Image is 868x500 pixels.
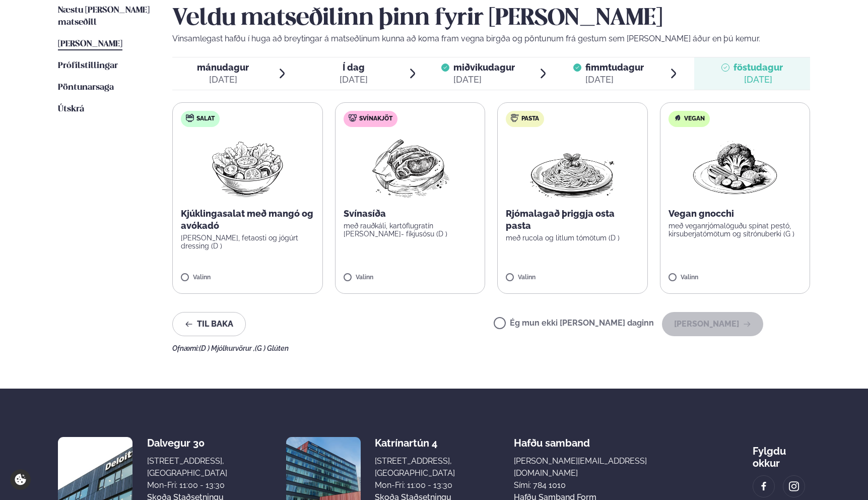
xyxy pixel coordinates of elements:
p: með rauðkáli, kartöflugratín [PERSON_NAME]- fíkjusósu (D ) [344,222,477,238]
a: [PERSON_NAME][EMAIL_ADDRESS][DOMAIN_NAME] [514,455,694,479]
a: Næstu [PERSON_NAME] matseðill [58,5,152,29]
span: Salat [196,115,215,123]
img: Spagetti.png [528,135,617,200]
p: með rucola og litlum tómötum (D ) [506,234,639,242]
span: Útskrá [58,105,84,113]
div: Fylgdu okkur [753,437,810,469]
a: Prófílstillingar [58,60,118,72]
a: image alt [783,476,805,497]
div: [DATE] [340,74,368,86]
img: Salad.png [203,135,292,200]
div: Mon-Fri: 11:00 - 13:30 [375,479,455,491]
p: Vegan gnocchi [669,208,802,220]
img: Vegan.svg [674,114,682,122]
a: image alt [753,476,774,497]
img: Vegan.png [691,135,779,200]
img: salad.svg [186,114,194,122]
a: Pöntunarsaga [58,82,114,94]
span: Í dag [340,61,368,74]
img: pork.svg [349,114,357,122]
div: [STREET_ADDRESS], [GEOGRAPHIC_DATA] [147,455,227,479]
p: Rjómalagað þriggja osta pasta [506,208,639,232]
span: Prófílstillingar [58,61,118,70]
span: fimmtudagur [585,62,644,73]
span: Vegan [684,115,705,123]
div: [DATE] [197,74,249,86]
img: image alt [758,481,769,492]
p: Vinsamlegast hafðu í huga að breytingar á matseðlinum kunna að koma fram vegna birgða og pöntunum... [172,33,810,45]
span: miðvikudagur [453,62,515,73]
a: Útskrá [58,103,84,115]
div: [DATE] [453,74,515,86]
span: föstudagur [733,62,783,73]
p: Svínasíða [344,208,477,220]
p: með veganrjómalöguðu spínat pestó, kirsuberjatómötum og sítrónuberki (G ) [669,222,802,238]
h2: Veldu matseðilinn þinn fyrir [PERSON_NAME] [172,5,810,33]
p: Kjúklingasalat með mangó og avókadó [181,208,314,232]
p: Sími: 784 1010 [514,479,694,491]
a: Cookie settings [10,469,31,490]
img: Pork-Meat.png [365,135,454,200]
div: [DATE] [585,74,644,86]
span: Pöntunarsaga [58,83,114,92]
span: Svínakjöt [359,115,392,123]
span: (D ) Mjólkurvörur , [199,344,255,352]
p: [PERSON_NAME], fetaosti og jógúrt dressing (D ) [181,234,314,250]
span: [PERSON_NAME] [58,40,122,48]
span: mánudagur [197,62,249,73]
div: Mon-Fri: 11:00 - 13:30 [147,479,227,491]
span: Næstu [PERSON_NAME] matseðill [58,6,150,27]
span: Hafðu samband [514,429,590,449]
div: Dalvegur 30 [147,437,227,449]
a: [PERSON_NAME] [58,38,122,50]
button: [PERSON_NAME] [662,312,763,336]
div: Ofnæmi: [172,344,810,352]
div: [DATE] [733,74,783,86]
div: Katrínartún 4 [375,437,455,449]
span: (G ) Glúten [255,344,289,352]
div: [STREET_ADDRESS], [GEOGRAPHIC_DATA] [375,455,455,479]
span: Pasta [521,115,539,123]
button: Til baka [172,312,246,336]
img: image alt [788,481,799,492]
img: pasta.svg [511,114,519,122]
